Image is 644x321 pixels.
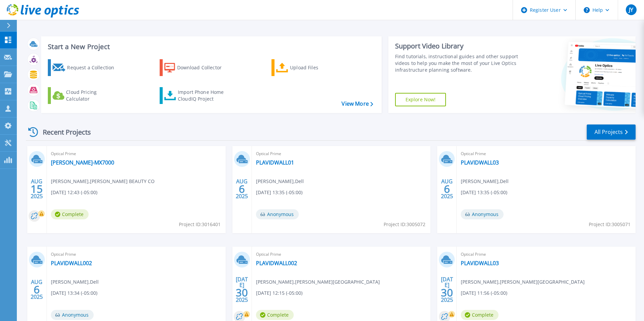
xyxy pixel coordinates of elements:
[589,221,631,228] span: Project ID: 3005071
[51,150,222,157] span: Optical Prime
[31,186,43,192] span: 15
[30,277,43,302] div: AUG 2025
[629,7,633,12] span: JY
[30,177,43,201] div: AUG 2025
[48,59,123,76] a: Request a Collection
[461,260,499,266] a: PLAVIDWALL03
[384,221,425,228] span: Project ID: 3005072
[51,251,222,258] span: Optical Prime
[441,290,453,295] span: 30
[177,61,231,74] div: Download Collector
[290,61,344,74] div: Upload Files
[395,93,446,106] a: Explore Now!
[51,310,94,320] span: Anonymous
[395,42,521,50] div: Support Video Library
[441,277,453,302] div: [DATE] 2025
[256,178,304,185] span: [PERSON_NAME] , Dell
[461,278,585,286] span: [PERSON_NAME] , [PERSON_NAME][GEOGRAPHIC_DATA]
[256,251,427,258] span: Optical Prime
[461,310,498,320] span: Complete
[34,287,40,292] span: 6
[51,289,97,297] span: [DATE] 13:34 (-05:00)
[67,61,121,74] div: Request a Collection
[256,289,302,297] span: [DATE] 12:15 (-05:00)
[160,59,235,76] a: Download Collector
[239,186,245,192] span: 6
[26,124,100,140] div: Recent Projects
[256,310,294,320] span: Complete
[461,189,507,196] span: [DATE] 13:35 (-05:00)
[461,178,509,185] span: [PERSON_NAME] , Dell
[461,251,632,258] span: Optical Prime
[51,159,114,166] a: [PERSON_NAME]-MX7000
[51,209,89,219] span: Complete
[178,89,230,102] div: Import Phone Home CloudIQ Project
[256,189,302,196] span: [DATE] 13:35 (-05:00)
[256,278,380,286] span: [PERSON_NAME] , [PERSON_NAME][GEOGRAPHIC_DATA]
[51,278,99,286] span: [PERSON_NAME] , Dell
[256,260,297,266] a: PLAVIDWALL002
[444,186,450,192] span: 6
[66,89,120,102] div: Cloud Pricing Calculator
[461,150,632,157] span: Optical Prime
[395,53,521,73] div: Find tutorials, instructional guides and other support videos to help you make the most of your L...
[256,150,427,157] span: Optical Prime
[51,189,97,196] span: [DATE] 12:43 (-05:00)
[256,159,294,166] a: PLAVIDWALL01
[179,221,221,228] span: Project ID: 3016401
[236,290,248,295] span: 30
[342,101,373,107] a: View More
[48,87,123,104] a: Cloud Pricing Calculator
[461,209,504,219] span: Anonymous
[48,43,373,50] h3: Start a New Project
[461,289,507,297] span: [DATE] 11:56 (-05:00)
[51,178,155,185] span: [PERSON_NAME] , [PERSON_NAME] BEAUTY CO
[256,209,299,219] span: Anonymous
[441,177,453,201] div: AUG 2025
[587,124,636,140] a: All Projects
[235,277,248,302] div: [DATE] 2025
[461,159,499,166] a: PLAVIDWALL03
[51,260,92,266] a: PLAVIDWALL002
[271,59,347,76] a: Upload Files
[235,177,248,201] div: AUG 2025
